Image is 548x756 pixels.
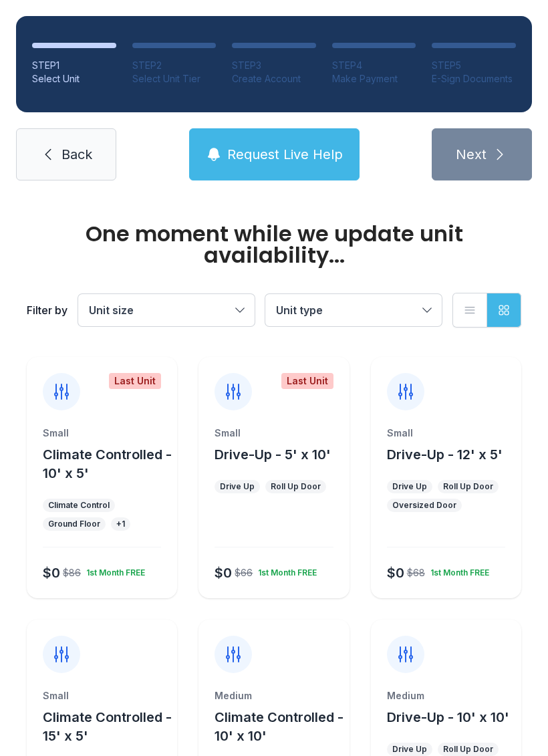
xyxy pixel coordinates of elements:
div: Roll Up Door [443,744,493,755]
span: Request Live Help [227,145,343,164]
div: Select Unit [32,72,116,86]
div: Drive Up [392,744,427,755]
div: STEP 5 [432,59,516,72]
div: One moment while we update unit availability... [27,223,521,266]
div: Make Payment [332,72,416,86]
div: Filter by [27,302,67,318]
div: STEP 1 [32,59,116,72]
div: Small [215,426,333,440]
button: Climate Controlled - 10' x 10' [215,708,344,745]
div: 1st Month FREE [81,562,145,578]
span: Climate Controlled - 15' x 5' [43,709,172,744]
div: E-Sign Documents [432,72,516,86]
span: Unit type [276,303,323,317]
div: Medium [215,689,333,703]
div: Medium [387,689,505,703]
div: Roll Up Door [271,481,321,492]
div: Select Unit Tier [132,72,217,86]
button: Unit type [265,294,442,326]
div: $0 [215,563,232,582]
div: 1st Month FREE [253,562,317,578]
div: Small [43,426,161,440]
div: STEP 2 [132,59,217,72]
span: Drive-Up - 12' x 5' [387,447,503,463]
div: $68 [407,566,425,580]
div: Drive Up [392,481,427,492]
span: Climate Controlled - 10' x 5' [43,447,172,481]
div: $66 [235,566,253,580]
div: Last Unit [281,373,333,389]
button: Drive-Up - 12' x 5' [387,445,503,464]
div: Create Account [232,72,316,86]
div: 1st Month FREE [425,562,489,578]
div: + 1 [116,519,125,529]
span: Climate Controlled - 10' x 10' [215,709,344,744]
button: Unit size [78,294,255,326]
button: Climate Controlled - 10' x 5' [43,445,172,483]
div: STEP 4 [332,59,416,72]
div: $0 [43,563,60,582]
span: Unit size [89,303,134,317]
div: Oversized Door [392,500,456,511]
span: Back [61,145,92,164]
div: STEP 3 [232,59,316,72]
div: $86 [63,566,81,580]
span: Next [456,145,487,164]
button: Climate Controlled - 15' x 5' [43,708,172,745]
span: Drive-Up - 10' x 10' [387,709,509,725]
div: Ground Floor [48,519,100,529]
div: Small [43,689,161,703]
span: Drive-Up - 5' x 10' [215,447,331,463]
div: $0 [387,563,404,582]
div: Climate Control [48,500,110,511]
div: Drive Up [220,481,255,492]
button: Drive-Up - 10' x 10' [387,708,509,727]
button: Drive-Up - 5' x 10' [215,445,331,464]
div: Small [387,426,505,440]
div: Roll Up Door [443,481,493,492]
div: Last Unit [109,373,161,389]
